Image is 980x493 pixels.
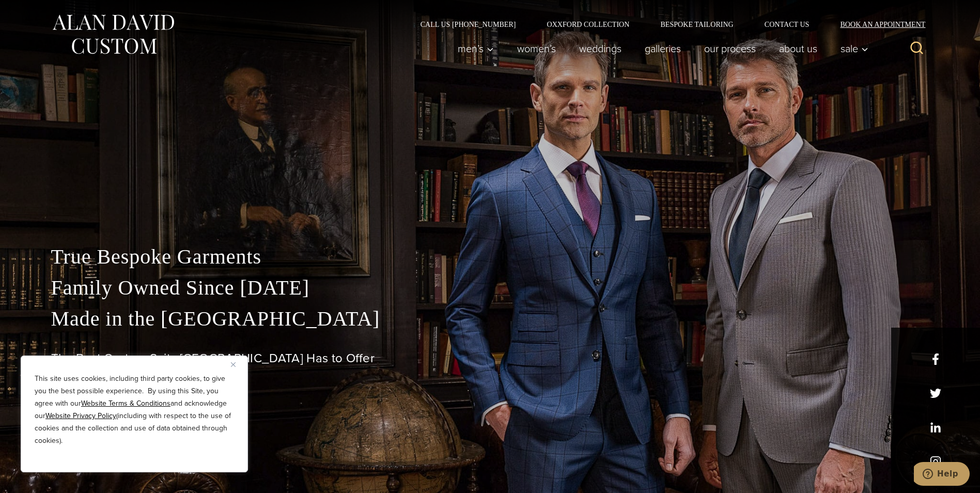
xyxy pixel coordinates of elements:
a: Oxxford Collection [531,21,645,28]
a: Call Us [PHONE_NUMBER] [405,21,532,28]
button: View Search Form [905,36,929,61]
a: About Us [767,38,829,59]
img: Close [231,362,236,367]
a: Women’s [505,38,567,59]
nav: Primary Navigation [446,38,874,59]
button: Men’s sub menu toggle [446,38,505,59]
p: This site uses cookies, including third party cookies, to give you the best possible experience. ... [35,373,234,447]
nav: Secondary Navigation [405,21,929,28]
a: Galleries [633,38,692,59]
h1: The Best Custom Suits [GEOGRAPHIC_DATA] Has to Offer [51,351,929,366]
a: Website Terms & Conditions [81,398,170,409]
button: Close [231,358,243,371]
a: weddings [567,38,633,59]
button: Child menu of Sale [829,38,874,59]
a: Bespoke Tailoring [645,21,749,28]
a: Our Process [692,38,767,59]
a: Contact Us [749,21,825,28]
p: True Bespoke Garments Family Owned Since [DATE] Made in the [GEOGRAPHIC_DATA] [51,241,929,334]
a: Website Privacy Policy [45,410,116,421]
iframe: Opens a widget where you can chat to one of our agents [914,462,970,488]
img: Alan David Custom [51,11,175,57]
a: Book an Appointment [825,21,929,28]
